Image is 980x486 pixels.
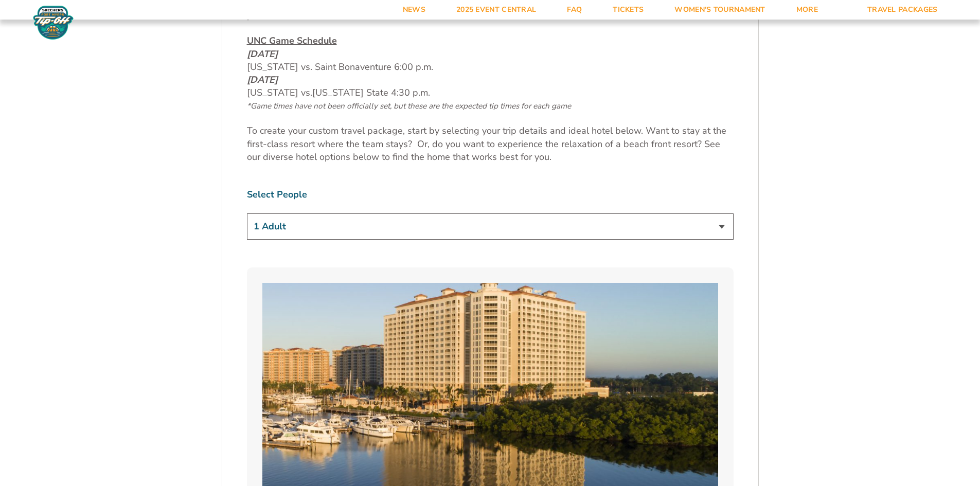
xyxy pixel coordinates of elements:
span: [US_STATE] State 4:30 p.m. [312,86,430,99]
p: To create your custom travel package, start by selecting your trip details and ideal hotel below.... [247,124,734,164]
img: Fort Myers Tip-Off [31,5,76,40]
em: [DATE] [247,48,278,60]
u: UNC Game Schedule [247,34,337,47]
span: *Game times have not been officially set, but these are the expected tip times for each game [247,101,571,111]
span: vs. [301,86,312,99]
p: [US_STATE] vs. Saint Bonaventure 6:00 p.m. [US_STATE] [247,34,734,112]
em: [DATE] [247,74,278,86]
label: Select People [247,188,734,201]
